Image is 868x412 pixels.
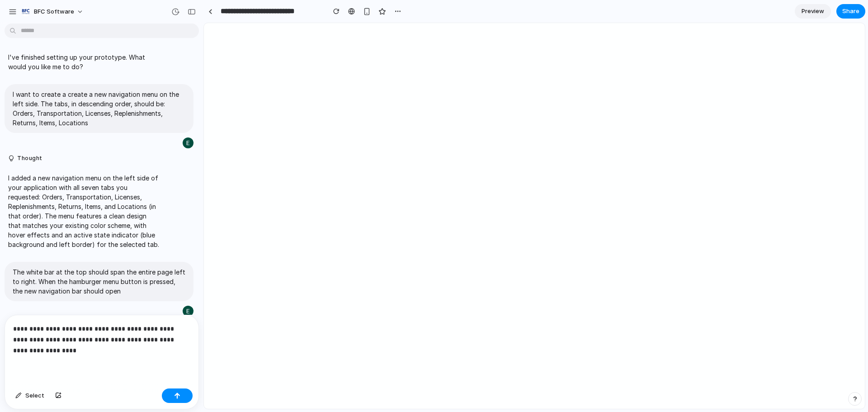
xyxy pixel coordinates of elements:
[836,4,865,19] button: Share
[795,4,831,19] a: Preview
[13,267,185,296] p: The white bar at the top should span the entire page left to right. When the hamburger menu butto...
[8,173,159,249] p: I added a new navigation menu on the left side of your application with all seven tabs you reques...
[842,7,859,16] span: Share
[8,52,159,71] p: I've finished setting up your prototype. What would you like me to do?
[18,5,88,19] button: BFC Software
[13,90,185,128] p: I want to create a create a new navigation menu on the left side. The tabs, in descending order, ...
[25,391,44,400] span: Select
[802,7,824,16] span: Preview
[11,388,49,403] button: Select
[34,7,74,16] span: BFC Software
